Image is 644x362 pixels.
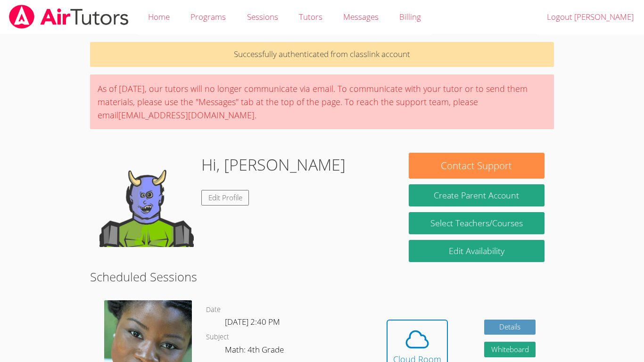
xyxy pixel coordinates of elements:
a: Edit Availability [409,240,545,262]
img: default.png [99,153,194,247]
div: As of [DATE], our tutors will no longer communicate via email. To communicate with your tutor or ... [90,74,554,129]
dt: Date [206,304,221,316]
a: Select Teachers/Courses [409,212,545,234]
h2: Scheduled Sessions [90,268,554,286]
span: [DATE] 2:40 PM [225,316,280,327]
dt: Subject [206,331,229,343]
a: Edit Profile [201,190,249,206]
button: Whiteboard [484,342,536,357]
dd: Math: 4th Grade [225,343,286,359]
a: Details [484,320,536,335]
img: airtutors_banner-c4298cdbf04f3fff15de1276eac7730deb9818008684d7c2e4769d2f7ddbe033.png [8,5,130,29]
p: Successfully authenticated from classlink account [90,42,554,67]
button: Contact Support [409,153,545,179]
button: Create Parent Account [409,184,545,206]
span: Messages [343,11,379,22]
h1: Hi, [PERSON_NAME] [201,153,346,177]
